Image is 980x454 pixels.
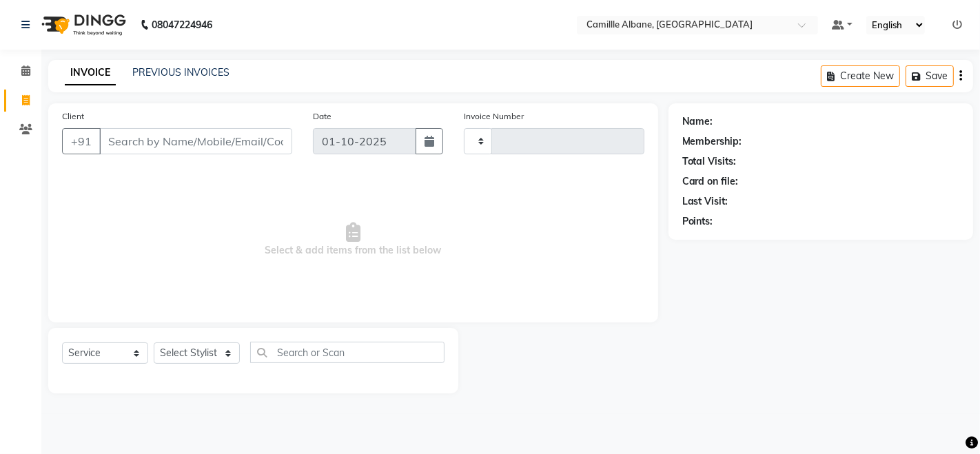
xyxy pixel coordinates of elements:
div: Membership: [682,134,742,149]
input: Search by Name/Mobile/Email/Code [99,128,292,154]
input: Search or Scan [250,342,445,363]
button: Create New [821,65,900,87]
div: Total Visits: [682,154,737,169]
div: Points: [682,214,713,229]
a: INVOICE [65,61,116,85]
label: Date [313,110,331,123]
img: logo [35,6,130,44]
span: Select & add items from the list below [62,171,644,309]
b: 08047224946 [152,6,212,44]
label: Client [62,110,84,123]
div: Card on file: [682,174,739,189]
a: PREVIOUS INVOICES [132,66,229,79]
div: Name: [682,114,713,129]
button: Save [906,65,954,87]
button: +91 [62,128,101,154]
label: Invoice Number [464,110,524,123]
div: Last Visit: [682,194,728,209]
